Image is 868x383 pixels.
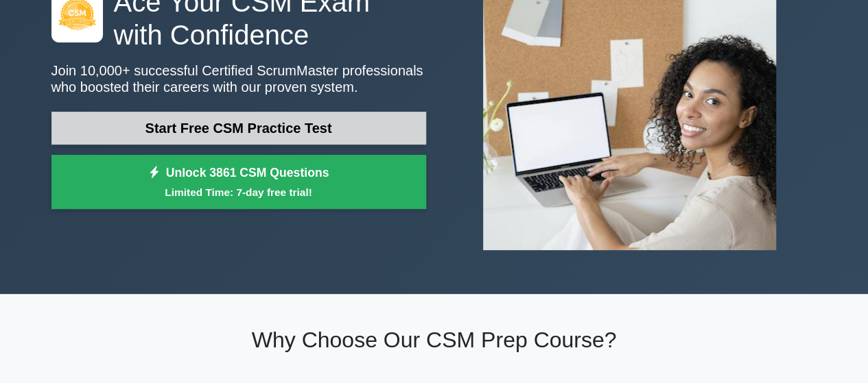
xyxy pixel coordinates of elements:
[69,184,409,200] small: Limited Time: 7-day free trial!
[51,155,426,210] a: Unlock 3861 CSM QuestionsLimited Time: 7-day free trial!
[51,112,426,145] a: Start Free CSM Practice Test
[51,327,817,353] h2: Why Choose Our CSM Prep Course?
[51,62,426,95] p: Join 10,000+ successful Certified ScrumMaster professionals who boosted their careers with our pr...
